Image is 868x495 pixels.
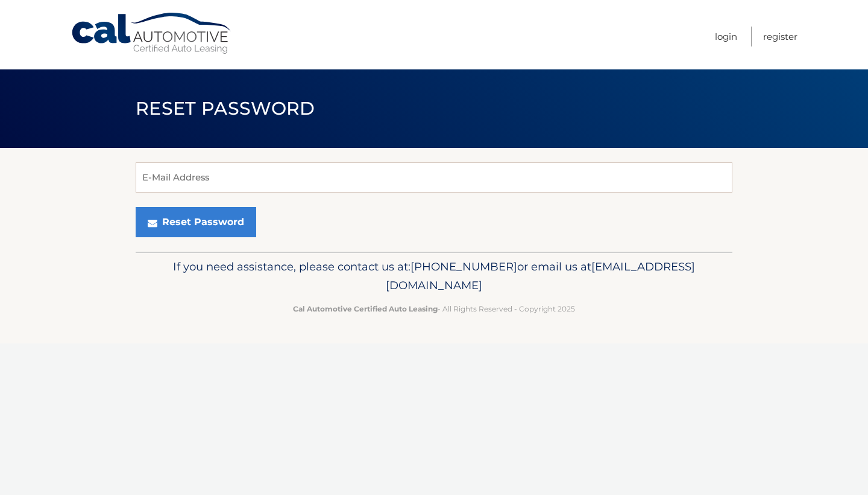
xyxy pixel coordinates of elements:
[410,260,517,273] span: [PHONE_NUMBER]
[71,12,233,55] a: Cal Automotive
[143,302,725,315] p: - All Rights Reserved - Copyright 2025
[136,207,256,237] button: Reset Password
[763,27,797,46] a: Register
[136,162,732,193] input: E-Mail Address
[143,257,725,296] p: If you need assistance, please contact us at: or email us at
[136,97,315,120] span: Reset Password
[293,304,438,313] strong: Cal Automotive Certified Auto Leasing
[715,27,737,46] a: Login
